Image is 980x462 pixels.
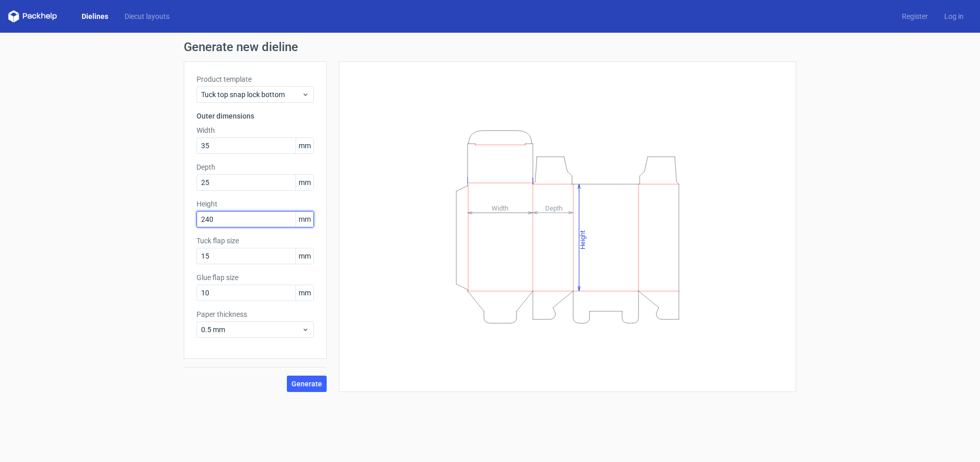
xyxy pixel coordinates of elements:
[894,11,936,21] a: Register
[197,309,314,319] label: Paper thickness
[197,162,314,172] label: Depth
[201,325,302,335] span: 0.5 mm
[197,272,314,283] label: Glue flap size
[545,204,562,212] tspan: Depth
[197,111,314,121] h3: Outer dimensions
[296,248,313,264] span: mm
[287,376,327,392] button: Generate
[197,125,314,135] label: Width
[936,11,972,21] a: Log in
[184,41,796,53] h1: Generate new dieline
[296,285,313,301] span: mm
[492,204,508,212] tspan: Width
[291,380,322,387] span: Generate
[579,230,586,249] tspan: Height
[197,199,314,209] label: Height
[116,11,178,21] a: Diecut layouts
[296,212,313,227] span: mm
[296,175,313,190] span: mm
[197,236,314,246] label: Tuck flap size
[197,74,314,84] label: Product template
[201,89,302,100] span: Tuck top snap lock bottom
[296,138,313,153] span: mm
[73,11,116,21] a: Dielines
